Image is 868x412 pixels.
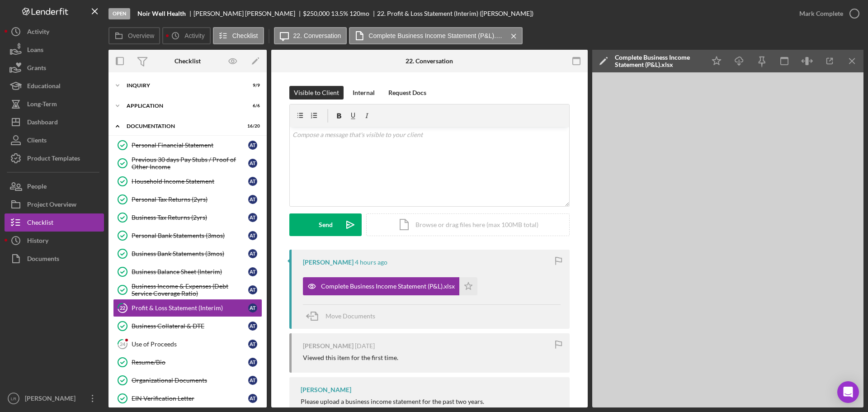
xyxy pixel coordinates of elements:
[248,358,257,367] div: A T
[321,283,455,290] div: Complete Business Income Statement (P&L).xlsx
[113,335,262,353] a: 24Use of ProceedsAT
[244,103,260,109] div: 6 / 6
[301,386,351,393] div: [PERSON_NAME]
[274,27,347,44] button: 22. Conversation
[113,263,262,281] a: Business Balance Sheet (Interim)AT
[294,86,339,99] div: Visible to Client
[132,341,248,348] div: Use of Proceeds
[248,394,257,403] div: A T
[132,178,248,185] div: Household Income Statement
[248,141,257,150] div: A T
[303,9,330,17] span: $250,000
[248,195,257,204] div: A T
[132,283,248,297] div: Business Income & Expenses (Debt Service Coverage Ratio)
[127,103,237,109] div: Application
[113,154,262,172] a: Previous 30 days Pay Stubs / Proof of Other IncomeAT
[128,32,154,39] label: Overview
[127,123,237,129] div: Documentation
[244,123,260,129] div: 16 / 20
[113,317,262,335] a: Business Collateral & DTEAT
[406,57,453,65] div: 22. Conversation
[355,259,387,266] time: 2025-10-06 23:05
[132,268,248,275] div: Business Balance Sheet (Interim)
[11,396,16,401] text: LR
[132,214,248,221] div: Business Tax Returns (2yrs)
[132,142,248,149] div: Personal Financial Statement
[303,354,398,361] div: Viewed this item for the first time.
[248,322,257,331] div: A T
[349,27,523,44] button: Complete Business Income Statement (P&L).xlsx
[232,32,258,39] label: Checklist
[248,285,257,294] div: A T
[289,213,362,236] button: Send
[303,342,354,350] div: [PERSON_NAME]
[184,32,204,39] label: Activity
[132,250,248,257] div: Business Bank Statements (3mos)
[132,196,248,203] div: Personal Tax Returns (2yrs)
[799,5,843,23] div: Mark Complete
[248,213,257,222] div: A T
[348,86,379,99] button: Internal
[113,227,262,245] a: Personal Bank Statements (3mos)AT
[213,27,264,44] button: Checklist
[384,86,431,99] button: Request Docs
[132,304,248,312] div: Profit & Loss Statement (Interim)
[108,8,130,19] div: Open
[23,389,81,410] div: [PERSON_NAME]
[293,32,341,39] label: 22. Conversation
[248,303,257,313] div: A T
[289,86,344,99] button: Visible to Client
[113,136,262,154] a: Personal Financial StatementAT
[162,27,210,44] button: Activity
[113,172,262,190] a: Household Income StatementAT
[132,395,248,402] div: EIN Verification Letter
[319,213,333,236] div: Send
[248,231,257,240] div: A T
[120,341,126,347] tspan: 24
[113,245,262,263] a: Business Bank Statements (3mos)AT
[132,359,248,366] div: Resume/Bio
[248,340,257,349] div: A T
[5,389,104,407] button: LR[PERSON_NAME]
[368,32,504,39] label: Complete Business Income Statement (P&L).xlsx
[132,156,248,170] div: Previous 30 days Pay Stubs / Proof of Other Income
[331,10,348,17] div: 13.5 %
[132,377,248,384] div: Organizational Documents
[837,381,859,403] div: Open Intercom Messenger
[303,305,384,327] button: Move Documents
[303,259,354,266] div: [PERSON_NAME]
[113,353,262,371] a: Resume/BioAT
